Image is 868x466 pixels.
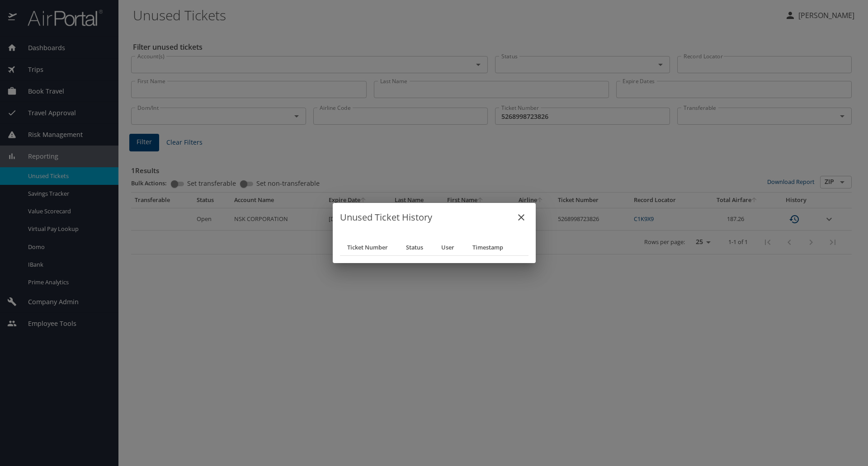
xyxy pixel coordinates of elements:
table: Unused ticket history data [340,239,528,256]
th: Timestamp [465,239,514,256]
th: Status [399,239,434,256]
button: close [510,207,532,228]
th: User [434,239,465,256]
h6: Unused Ticket History [340,210,528,225]
th: Ticket Number [340,239,399,256]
